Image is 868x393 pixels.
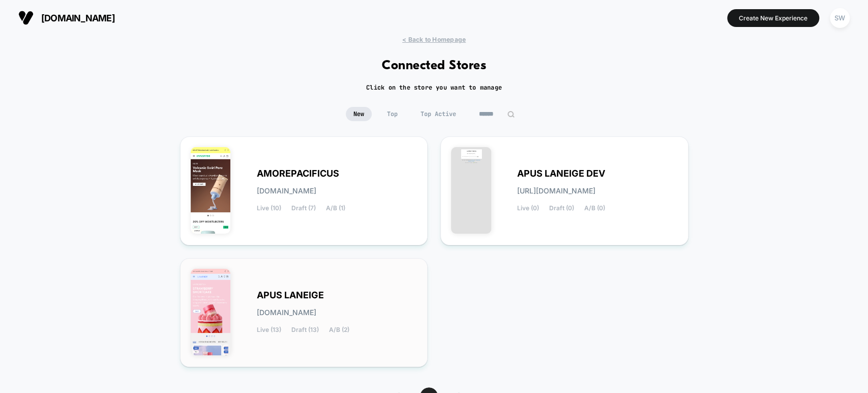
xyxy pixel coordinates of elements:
[257,187,316,194] span: [DOMAIN_NAME]
[366,83,502,92] h2: Click on the store you want to manage
[382,59,486,73] h1: Connected Stores
[191,269,231,355] img: APUS_LANEIGE
[257,292,324,299] span: APUS LANEIGE
[326,205,345,212] span: A/B (1)
[402,36,466,43] span: < Back to Homepage
[507,110,515,118] img: edit
[329,326,349,333] span: A/B (2)
[41,13,115,23] span: [DOMAIN_NAME]
[827,8,853,29] button: SW
[291,205,316,212] span: Draft (7)
[517,170,605,177] span: APUS LANEIGE DEV
[379,107,405,121] span: Top
[584,205,605,212] span: A/B (0)
[549,205,574,212] span: Draft (0)
[451,147,491,234] img: APUS_LANEIGE_DEV
[727,9,819,27] button: Create New Experience
[517,205,539,212] span: Live (0)
[346,107,372,121] span: New
[830,8,850,28] div: SW
[517,187,595,194] span: [URL][DOMAIN_NAME]
[257,309,316,316] span: [DOMAIN_NAME]
[18,10,34,25] img: Visually logo
[257,205,281,212] span: Live (10)
[291,326,319,333] span: Draft (13)
[257,326,281,333] span: Live (13)
[413,107,464,121] span: Top Active
[191,147,231,234] img: AMOREPACIFICUS
[257,170,339,177] span: AMOREPACIFICUS
[15,10,118,26] button: [DOMAIN_NAME]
